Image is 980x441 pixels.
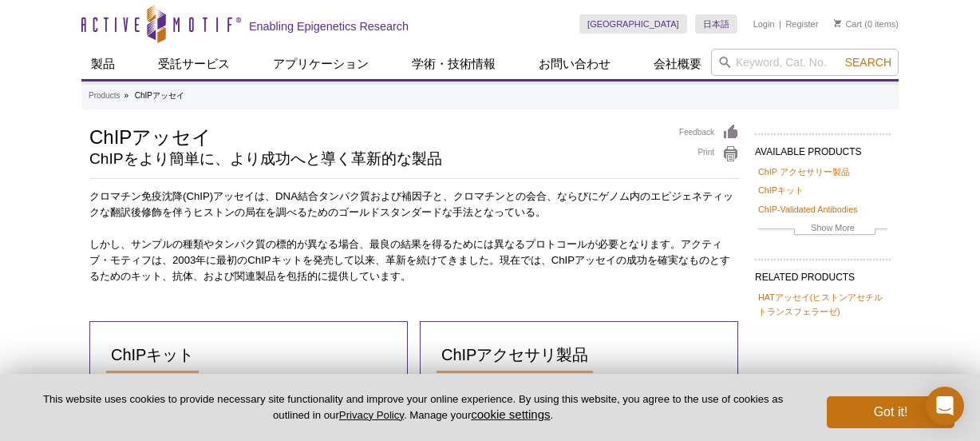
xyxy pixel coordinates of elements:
[89,189,739,220] p: クロマチン免疫沈降(ChIP)アッセイは、DNA結合タンパク質および補因子と、クロマチンとの会合、ならびにゲノム内のエピジェネティックな翻訳後修飾を伴うヒストンの局在を調べるためのゴールドスタン...
[711,49,899,76] input: Keyword, Cat. No.
[148,49,239,79] a: 受託サービス
[779,14,781,34] li: |
[111,346,194,364] span: ChIPキット
[758,183,804,197] a: ChIPキット
[471,407,550,421] button: cookie settings
[695,14,737,34] a: 日本語
[89,124,663,148] h1: ChIPアッセイ
[785,18,818,30] a: Register
[124,91,128,100] li: »
[529,49,620,79] a: お問い合わせ
[339,409,404,421] a: Privacy Policy
[758,202,858,217] a: ChIP-Validated Antibodies
[441,346,588,364] span: ChIPアクセサリ製品
[106,338,199,373] a: ChIPキット
[263,49,378,79] a: アプリケーション
[926,387,964,425] div: Open Intercom Messenger
[437,338,593,373] a: ChIPアクセサリ製品
[753,18,775,30] a: Login
[81,49,124,79] a: 製品
[840,55,896,70] button: Search
[758,165,850,179] a: ChIP アクセサリー製品
[644,49,711,79] a: 会社概要
[834,19,841,27] img: Your Cart
[89,89,120,103] a: Products
[249,19,409,34] h2: Enabling Epigenetics Research
[834,14,899,34] li: (0 items)
[679,124,739,141] a: Feedback
[758,290,887,319] a: HATアッセイ(ヒストンアセチルトランスフェラーゼ)
[135,91,184,100] li: ChIPアッセイ
[755,259,891,288] h2: RELATED PRODUCTS
[755,133,891,162] h2: AVAILABLE PRODUCTS
[402,49,505,79] a: 学術・技術情報
[579,14,687,34] a: [GEOGRAPHIC_DATA]
[845,56,891,69] span: Search
[679,145,739,163] a: Print
[26,392,800,423] p: This website uses cookies to provide necessary site functionality and improve your online experie...
[827,396,954,428] button: Got it!
[834,18,862,30] a: Cart
[89,152,663,166] h2: ChIPをより簡単に、より成功へと導く革新的な製品
[758,220,887,239] a: Show More
[89,236,739,284] p: しかし、サンプルの種類やタンパク質の標的が異なる場合、最良の結果を得るためには異なるプロトコールが必要となります。アクティブ・モティフは、2003年に最初のChIPキットを発売して以来、革新を続...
